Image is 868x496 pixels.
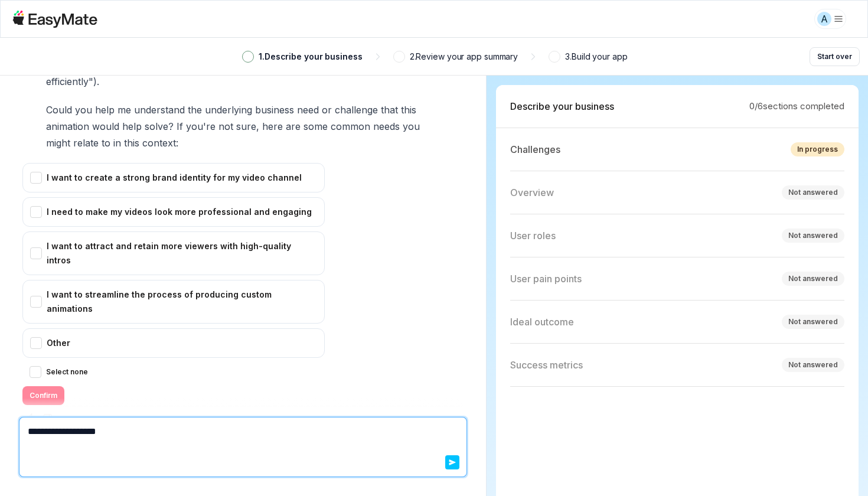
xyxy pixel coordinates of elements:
span: not [218,118,233,135]
p: 0 / 6 sections completed [749,100,844,113]
span: or [322,102,332,118]
span: challenge [335,102,378,118]
span: the [188,102,202,118]
span: you're [186,118,216,135]
span: Could [46,102,72,118]
p: 1 . Describe your business [259,50,363,63]
div: A [817,12,831,26]
span: some [304,118,328,135]
span: this [124,135,139,151]
p: Challenges [510,142,560,156]
span: underlying [205,102,252,118]
div: Not answered [788,230,838,241]
span: might [46,135,70,151]
span: business [255,102,294,118]
p: Describe your business [510,99,614,113]
div: Not answered [788,360,838,370]
span: you [403,118,420,135]
p: Success metrics [510,358,583,372]
span: help [122,118,142,135]
div: Not answered [788,187,838,198]
span: efficiently"). [46,73,99,90]
p: User pain points [510,272,582,286]
p: Overview [510,185,554,200]
p: Ideal outcome [510,315,574,329]
span: to [102,135,110,151]
span: would [92,118,119,135]
div: In progress [797,144,838,155]
span: help [95,102,115,118]
span: sure, [236,118,259,135]
span: are [286,118,301,135]
span: solve? [145,118,174,135]
span: you [75,102,92,118]
span: me [118,102,131,118]
span: relate [73,135,99,151]
div: Not answered [788,273,838,284]
span: needs [373,118,400,135]
span: need [297,102,319,118]
span: animation [46,118,89,135]
span: in [113,135,121,151]
p: 2 . Review your app summary [410,50,518,63]
span: this [401,102,416,118]
span: common [331,118,370,135]
p: 3 . Build your app [565,50,627,63]
label: Select none [46,365,88,379]
span: context: [142,135,178,151]
span: If [177,118,183,135]
span: understand [134,102,185,118]
button: Start over [810,47,860,66]
span: here [262,118,283,135]
p: User roles [510,229,556,243]
span: that [381,102,398,118]
div: Not answered [788,316,838,327]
